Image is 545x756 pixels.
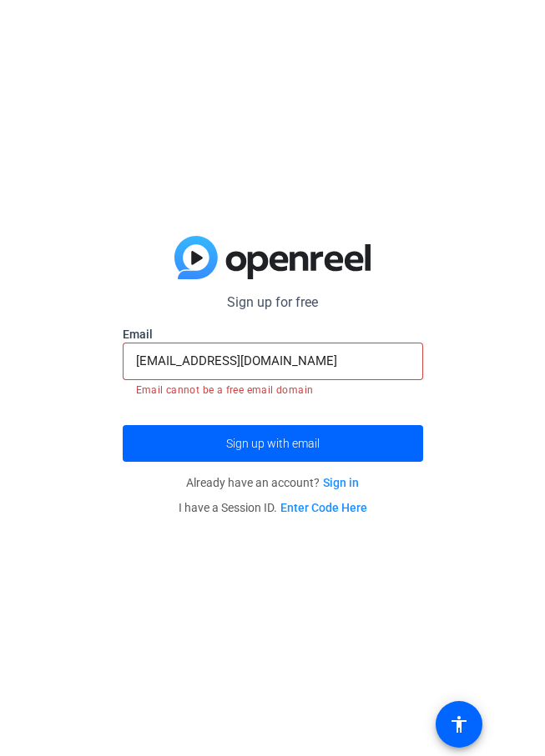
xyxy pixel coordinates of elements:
span: Already have an account? [186,476,359,489]
mat-error: Email cannot be a free email domain [136,380,410,398]
mat-icon: accessibility [449,714,469,734]
a: Enter Code Here [280,501,367,514]
button: Sign up with email [123,425,423,462]
a: Sign in [323,476,359,489]
span: I have a Session ID. [179,501,367,514]
label: Email [123,326,423,343]
img: blue-gradient.svg [174,236,371,279]
input: Enter Email Address [136,351,410,371]
p: Sign up for free [123,293,423,313]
